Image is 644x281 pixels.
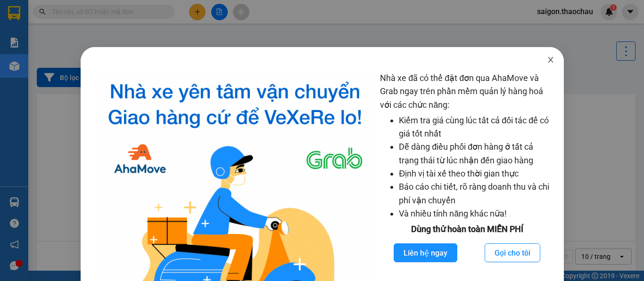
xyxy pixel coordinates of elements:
span: Liên hệ ngay [404,247,447,259]
li: Và nhiều tính năng khác nữa! [399,207,554,220]
span: close [546,56,554,64]
span: Gọi cho tôi [495,247,530,259]
li: Kiểm tra giá cùng lúc tất cả đối tác để có giá tốt nhất [399,114,554,141]
li: Báo cáo chi tiết, rõ ràng doanh thu và chi phí vận chuyển [399,180,554,207]
button: Gọi cho tôi [485,243,540,262]
div: Dùng thử hoàn toàn MIỄN PHÍ [380,223,554,236]
button: Liên hệ ngay [394,243,457,262]
li: Dễ dàng điều phối đơn hàng ở tất cả trạng thái từ lúc nhận đến giao hàng [399,140,554,167]
button: Close [537,47,563,73]
li: Định vị tài xế theo thời gian thực [399,167,554,180]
